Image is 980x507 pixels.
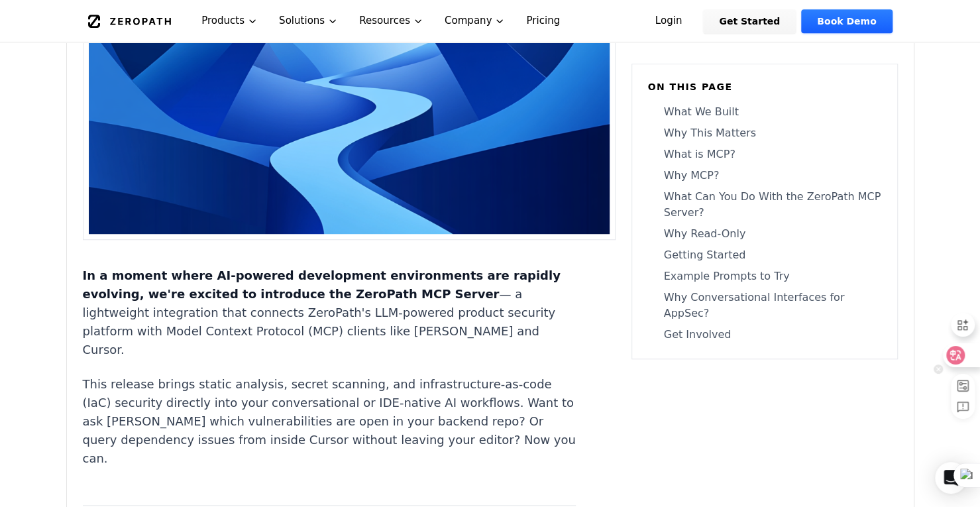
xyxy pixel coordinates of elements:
h6: On this page [648,80,881,93]
a: Why This Matters [648,125,881,141]
a: Login [639,9,698,33]
a: Book Demo [801,9,892,33]
div: Open Intercom Messenger [935,462,967,494]
p: — a lightweight integration that connects ZeroPath's LLM-powered product security platform with M... [83,266,576,359]
a: What We Built [648,104,881,120]
a: What is MCP? [648,146,881,162]
strong: In a moment where AI-powered development environments are rapidly evolving, we're excited to intr... [83,268,561,301]
a: Why Conversational Interfaces for AppSec? [648,290,881,321]
a: Why MCP? [648,168,881,184]
p: This release brings static analysis, secret scanning, and infrastructure-as-code (IaC) security d... [83,375,576,468]
a: Get Involved [648,327,881,343]
a: Getting Started [648,247,881,263]
a: Get Started [703,9,796,33]
a: Why Read-Only [648,226,881,242]
a: Example Prompts to Try [648,268,881,284]
a: What Can You Do With the ZeroPath MCP Server? [648,189,881,221]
